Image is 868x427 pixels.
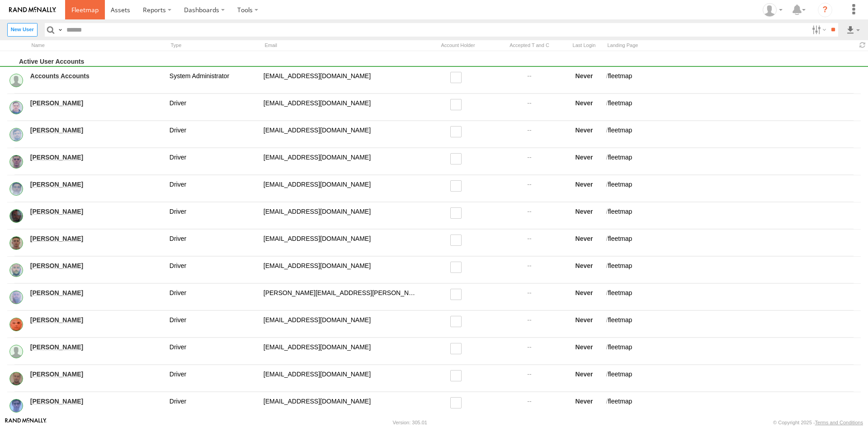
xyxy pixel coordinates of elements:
div: andrewgal84@icloud.com [262,206,420,225]
div: Driver [168,369,259,388]
div: adamroberts0505@gmail.com [262,98,420,117]
a: [PERSON_NAME] [30,262,163,270]
span: Refresh [857,41,868,50]
label: Export results as... [845,23,861,36]
div: fleetmap [605,369,861,388]
div: Tye Clark [759,3,786,17]
div: alexioannides01@gmail.com [262,179,420,198]
label: Read only [450,153,466,164]
div: fleetmap [605,314,861,334]
div: System Administrator [168,70,259,90]
div: Driver [168,98,259,117]
div: kairouzanthony1@gmail.com [262,233,420,253]
label: Search Query [57,23,64,36]
div: Driver [168,233,259,253]
div: Driver [168,396,259,415]
div: Driver [168,179,259,198]
a: [PERSON_NAME] [30,99,163,107]
label: Read only [450,180,466,192]
div: Driver [168,152,259,171]
div: fleetmap [605,98,861,117]
div: fleetmap [605,342,861,361]
label: Read only [450,126,466,137]
label: Read only [450,397,466,408]
img: rand-logo.svg [9,7,56,13]
div: chris.milroy@icloud.com [262,287,420,307]
a: Accounts Accounts [30,72,163,80]
div: danielbyrne2002@gmail.com [262,396,420,415]
a: [PERSON_NAME] [30,235,163,243]
label: Read only [450,316,466,327]
a: Terms and Conditions [815,420,863,425]
label: Read only [450,99,466,110]
div: Has user accepted Terms and Conditions [495,41,563,50]
label: Search Filter Options [808,23,828,36]
a: [PERSON_NAME] [30,370,163,378]
div: Type [168,41,259,50]
a: [PERSON_NAME] [30,343,163,351]
div: © Copyright 2025 - [773,420,863,425]
div: Name [29,41,165,50]
div: Driver [168,125,259,144]
label: Read only [450,370,466,381]
div: fleetmap [605,125,861,144]
a: [PERSON_NAME] [30,126,163,134]
div: Last Login [567,41,601,50]
div: alexhenriksen82@gmail.com [262,152,420,171]
a: Visit our Website [5,418,47,427]
label: Read only [450,72,466,83]
label: Read only [450,262,466,273]
div: attardda@gmail.com [262,369,420,388]
label: Read only [450,343,466,354]
div: Version: 305.01 [393,420,427,425]
div: adrianhodson1991@gmail.com [262,125,420,144]
a: [PERSON_NAME] [30,316,163,324]
div: Email [262,41,420,50]
div: fleetmap [605,152,861,171]
a: [PERSON_NAME] [30,289,163,297]
label: Read only [450,235,466,246]
div: fleetmap [605,287,861,307]
div: Driver [168,260,259,280]
a: [PERSON_NAME] [30,153,163,161]
div: fleetmap [605,396,861,415]
div: claudiomotori@gmail.com [262,314,420,334]
div: Account Holder [424,41,492,50]
div: fleetmap [605,70,861,90]
div: fleetmap [605,179,861,198]
label: Read only [450,289,466,300]
div: cameron.ashby1234@gmail.com [262,260,420,280]
a: [PERSON_NAME] [30,397,163,405]
div: Driver [168,314,259,334]
div: Driver [168,287,259,307]
div: Driver [168,206,259,225]
label: Create New User [7,23,38,36]
div: fleetmap [605,206,861,225]
i: ? [818,3,832,17]
div: Landing Page [605,41,854,50]
a: [PERSON_NAME] [30,180,163,188]
div: coreyhovenden@hotmail.com [262,342,420,361]
a: [PERSON_NAME] [30,207,163,216]
div: accounts@blacktowncityhotwater.com.au [262,70,420,90]
div: fleetmap [605,260,861,280]
label: Read only [450,207,466,219]
div: fleetmap [605,233,861,253]
div: Driver [168,342,259,361]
